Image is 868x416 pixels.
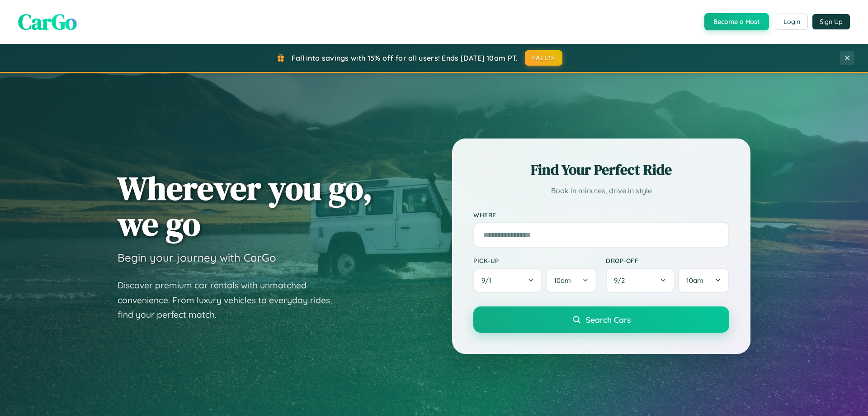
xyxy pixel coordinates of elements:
[118,251,276,264] h3: Begin your journey with CarGo
[473,211,729,219] label: Where
[473,306,729,333] button: Search Cars
[586,315,631,325] span: Search Cars
[473,268,542,293] button: 9/1
[678,268,729,293] button: 10am
[481,276,496,285] span: 9 / 1
[473,184,729,197] p: Book in minutes, drive in style
[686,276,703,285] span: 10am
[118,170,373,242] h1: Wherever you go, we go
[606,268,675,293] button: 9/2
[554,276,571,285] span: 10am
[473,257,597,264] label: Pick-up
[18,7,77,37] span: CarGo
[473,160,729,180] h2: Find Your Perfect Ride
[812,14,850,29] button: Sign Up
[606,257,729,264] label: Drop-off
[292,53,518,62] span: Fall into savings with 15% off for all users! Ends [DATE] 10am PT.
[546,268,597,293] button: 10am
[704,13,769,30] button: Become a Host
[614,276,629,285] span: 9 / 2
[776,14,808,30] button: Login
[118,278,344,322] p: Discover premium car rentals with unmatched convenience. From luxury vehicles to everyday rides, ...
[525,50,563,66] button: FALL15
